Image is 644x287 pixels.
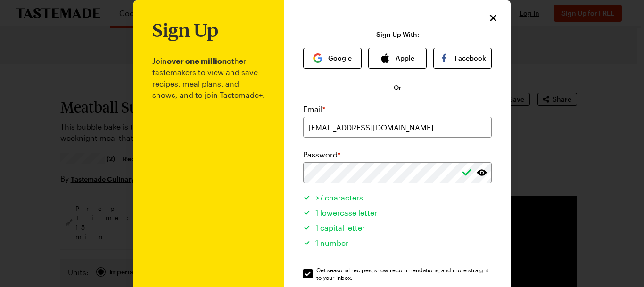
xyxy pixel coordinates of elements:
label: Email [303,104,325,115]
span: 1 lowercase letter [315,208,377,217]
input: Get seasonal recipes, show recommendations, and more straight to your inbox. [303,269,313,278]
span: 1 capital letter [315,223,365,232]
b: over one million [167,56,227,65]
span: 1 number [315,238,348,247]
button: Google [303,48,362,69]
button: Apple [368,48,427,69]
span: >7 characters [315,193,363,202]
label: Password [303,149,340,160]
p: Sign Up With: [376,31,419,38]
button: Facebook [433,48,492,69]
h1: Sign Up [152,19,218,40]
span: Or [394,83,402,92]
button: Close [487,12,499,24]
span: Get seasonal recipes, show recommendations, and more straight to your inbox. [316,266,493,281]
